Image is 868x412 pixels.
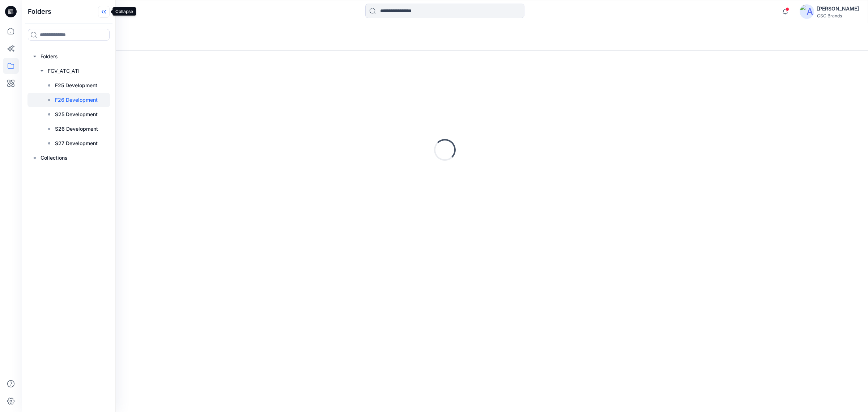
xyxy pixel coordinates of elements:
p: S25 Development [55,110,98,119]
div: [PERSON_NAME] [817,4,859,13]
div: CSC Brands [817,13,859,18]
img: avatar [800,4,814,19]
p: F26 Development [55,96,98,104]
p: S26 Development [55,125,98,133]
p: Collections [41,154,68,162]
p: S27 Development [55,139,98,148]
p: F25 Development [55,81,97,90]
